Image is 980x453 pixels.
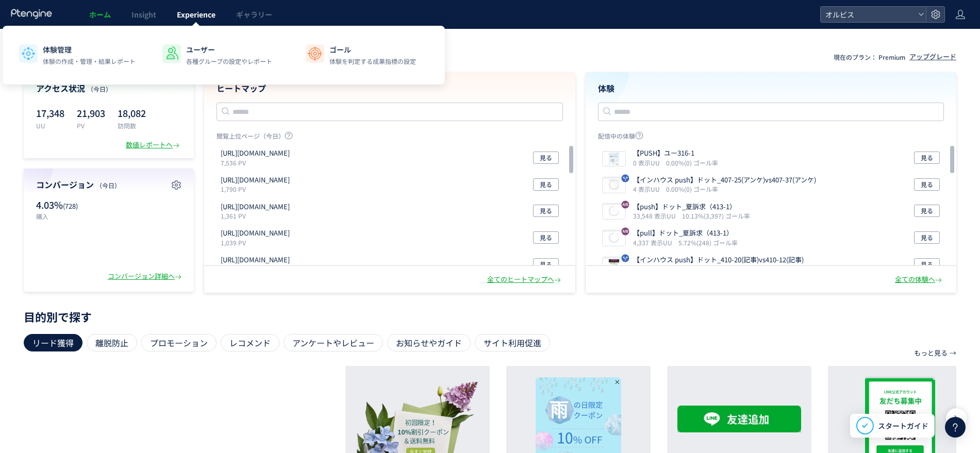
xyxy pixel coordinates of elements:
p: 体験を判定する成果指標の設定 [329,57,416,66]
i: 0 表示UU [633,158,664,167]
div: 離脱防止 [87,334,137,351]
button: 見る [914,178,940,191]
div: アンケートやレビュー [284,334,383,351]
p: 7,536 PV [221,158,294,167]
img: 9974ed28ff3e9b9fd50dcc6e4f1b37631755671268505.jpeg [603,152,625,166]
p: ユーザー [186,44,272,55]
i: 10.13%(3,397) ゴール率 [682,211,750,220]
div: プロモーション [141,334,217,351]
p: https://pr.orbis.co.jp/special/04 [221,228,290,238]
p: UU [36,121,64,130]
h4: アクセス状況 [36,82,181,94]
span: 見る [540,258,552,271]
span: 見る [540,205,552,217]
i: 5.72%(248) ゴール率 [678,238,738,247]
p: → [950,344,956,362]
p: 体験管理 [43,44,136,55]
p: 現在のプラン： Premium [834,53,905,61]
p: https://pr.orbis.co.jp/tenpo_promotion [221,175,290,185]
i: 33,548 表示UU [633,211,680,220]
h4: コンバージョン [36,179,181,191]
p: 4.03% [36,198,104,212]
h4: 体験 [598,82,944,94]
div: レコメンド [221,334,279,351]
div: 全てのヒートマップへ [487,275,563,284]
p: 1,790 PV [221,184,294,193]
span: (728) [63,201,78,211]
div: 数値レポートへ [126,140,181,150]
div: アップグレード [909,52,956,62]
p: 【インハウス push】ドット_407-25(アンケ)vs407-37(アンケ) [633,175,816,185]
p: 目的別で探す [24,313,956,320]
p: 【インハウス push】ドット_410-20(記事)vs410-12(記事) [633,255,804,265]
p: 【PUSH】ユー316-1 [633,148,714,158]
button: 見る [533,205,559,217]
h4: ヒートマップ [217,82,563,94]
span: （今日） [87,85,112,93]
span: スタートガイド [878,421,928,431]
button: 見る [914,152,940,164]
button: 見る [914,231,940,244]
span: Insight [131,9,156,20]
p: PV [77,121,105,130]
button: 見る [914,205,940,217]
p: 21,903 [77,105,105,121]
p: 配信中の体験 [598,131,944,144]
span: 見る [921,258,933,271]
p: 各種グループの設定やレポート [186,57,272,66]
div: お知らせやガイド [387,334,471,351]
span: 見る [921,231,933,244]
p: 1,361 PV [221,211,294,220]
div: コンバージョン詳細へ [108,272,184,281]
div: サイト利用促進 [475,334,550,351]
span: ホーム [89,9,111,20]
p: 訪問数 [118,121,146,130]
span: Experience [177,9,215,20]
p: 1,039 PV [221,238,294,247]
img: cb647fcb0925a13b28285e0ae747a3fc1752483548011.jpeg [603,258,625,273]
p: https://pr.orbis.co.jp/cosmetics/u/100 [221,202,290,212]
p: 764 PV [221,265,294,274]
p: もっと見る [914,344,948,362]
span: 見る [540,152,552,164]
p: 体験の作成・管理・結果レポート [43,57,136,66]
p: 17,348 [36,105,64,121]
span: 見る [921,178,933,191]
p: 【pull】ドット_夏訴求（413-1） [633,228,734,238]
p: ゴール [329,44,416,55]
span: オルビス [822,7,914,22]
span: 見る [540,178,552,191]
i: 0.00%(0) ゴール率 [666,184,718,193]
p: 購入 [36,212,104,221]
button: 見る [914,258,940,271]
i: 4 表示UU [633,184,664,193]
p: https://pr.orbis.co.jp/cosmetics/udot/410-12 [221,255,290,265]
p: 【push】ドット_夏訴求（413-1） [633,202,746,212]
button: 見る [533,152,559,164]
div: 全ての体験へ [895,275,944,284]
i: 0.00%(0) ゴール率 [666,158,718,167]
span: 見る [540,231,552,244]
span: ギャラリー [236,9,272,20]
span: 見る [921,205,933,217]
button: 見る [533,258,559,271]
i: 4,337 表示UU [633,238,676,247]
div: リード獲得 [24,334,82,351]
i: 0.35%(338) ゴール率 [682,265,741,274]
button: 見る [533,231,559,244]
p: 閲覧上位ページ（今日） [217,131,563,144]
p: https://orbis.co.jp/order/thanks [221,148,290,158]
span: 見る [921,152,933,164]
span: （今日） [96,181,121,190]
i: 96,895 表示UU [633,265,680,274]
button: 見る [533,178,559,191]
p: 18,082 [118,105,146,121]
